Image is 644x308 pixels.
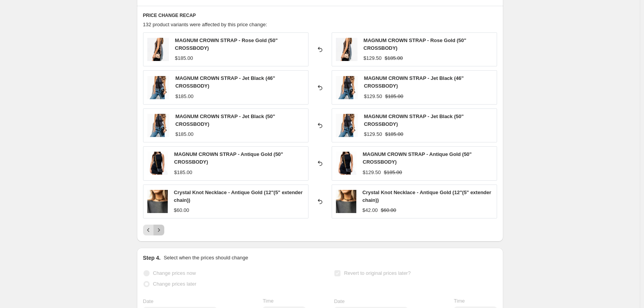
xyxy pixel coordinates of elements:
img: A7409773_80x.jpg [336,76,358,99]
span: Time [263,298,273,304]
div: $129.50 [364,54,382,62]
span: MAGNUM CROWN STRAP - Jet Black (46" CROSSBODY) [175,75,275,89]
h6: PRICE CHANGE RECAP [143,12,497,19]
img: IMG_0686_80x.jpg [336,38,357,61]
button: Previous [143,225,154,235]
strike: $185.00 [384,169,402,176]
span: Change prices later [153,281,197,287]
div: $185.00 [175,54,193,62]
strike: $185.00 [385,93,403,100]
div: $185.00 [175,130,194,138]
div: $129.50 [364,130,382,138]
strike: $60.00 [381,206,396,214]
span: 132 product variants were affected by this price change: [143,22,267,27]
p: Select when the prices should change [164,254,248,262]
h2: Step 4. [143,254,161,262]
span: Change prices now [153,270,196,276]
div: $185.00 [174,169,192,176]
img: A7400379_80x.jpg [147,152,168,175]
span: Date [334,298,344,304]
span: Crystal Knot Necklace - Antique Gold (12"(5" extender chain)) [362,190,491,203]
img: IMG_0686_80x.jpg [147,38,169,61]
img: A7400379_80x.jpg [336,152,357,175]
span: MAGNUM CROWN STRAP - Jet Black (46" CROSSBODY) [364,75,464,89]
img: A7409773_80x.jpg [147,114,169,137]
div: $42.00 [362,206,378,214]
div: $185.00 [175,93,194,100]
span: MAGNUM CROWN STRAP - Rose Gold (50" CROSSBODY) [364,37,467,51]
div: $129.50 [363,169,381,176]
span: MAGNUM CROWN STRAP - Antique Gold (50" CROSSBODY) [363,151,472,165]
div: $60.00 [174,206,189,214]
span: Time [454,298,465,304]
img: A7409572_80x.jpg [147,190,168,213]
button: Next [153,225,164,235]
img: A7409773_80x.jpg [336,114,358,137]
span: Crystal Knot Necklace - Antique Gold (12"(5" extender chain)) [174,190,303,203]
span: Date [143,298,153,304]
div: $129.50 [364,93,382,100]
span: MAGNUM CROWN STRAP - Jet Black (50" CROSSBODY) [175,113,275,127]
strike: $185.00 [385,130,403,138]
span: MAGNUM CROWN STRAP - Rose Gold (50" CROSSBODY) [175,37,278,51]
span: Revert to original prices later? [344,270,411,276]
nav: Pagination [143,225,164,235]
img: A7409572_80x.jpg [336,190,356,213]
img: A7409773_80x.jpg [147,76,169,99]
span: MAGNUM CROWN STRAP - Jet Black (50" CROSSBODY) [364,113,464,127]
span: MAGNUM CROWN STRAP - Antique Gold (50" CROSSBODY) [174,151,283,165]
strike: $185.00 [385,54,403,62]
